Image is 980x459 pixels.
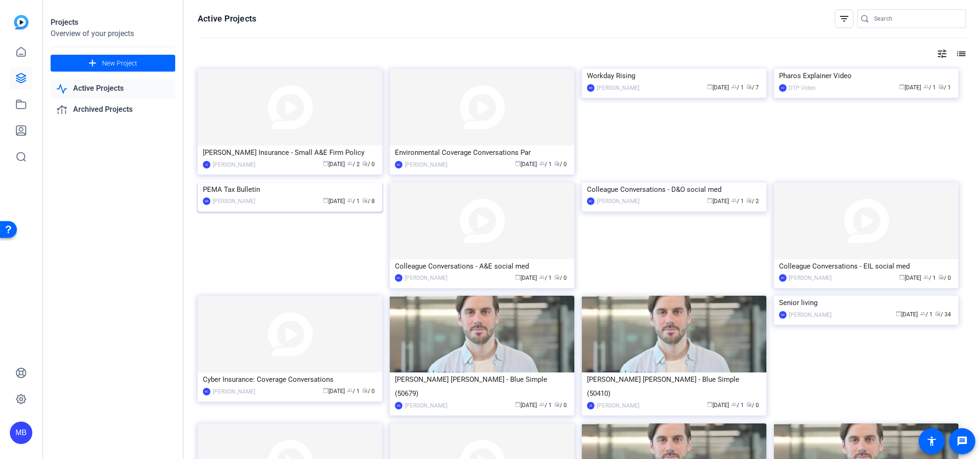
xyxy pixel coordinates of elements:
[935,311,951,318] span: / 34
[323,161,345,168] span: [DATE]
[554,161,567,168] span: / 0
[515,401,520,407] span: calendar_today
[587,69,761,83] div: Workday Rising
[51,100,175,119] a: Archived Projects
[899,274,905,280] span: calendar_today
[323,388,345,394] span: [DATE]
[395,259,569,273] div: Colleague Conversations - A&E social med
[920,311,933,318] span: / 1
[923,274,929,280] span: group
[405,160,447,169] div: [PERSON_NAME]
[405,273,447,283] div: [PERSON_NAME]
[554,275,567,281] span: / 0
[779,259,953,273] div: Colleague Conversations - EIL social med
[51,55,175,72] button: New Project
[362,387,368,393] span: radio
[51,17,175,28] div: Projects
[539,160,545,166] span: group
[923,275,936,281] span: / 1
[362,388,375,394] span: / 0
[515,402,537,408] span: [DATE]
[87,58,98,69] mat-icon: add
[779,311,787,319] div: MB
[789,310,832,320] div: [PERSON_NAME]
[707,197,713,203] span: calendar_today
[347,160,353,166] span: group
[213,387,255,396] div: [PERSON_NAME]
[347,161,360,168] span: / 2
[938,274,944,280] span: radio
[347,197,353,203] span: group
[395,161,402,168] div: MC
[731,402,744,408] span: / 1
[731,84,744,91] span: / 1
[707,402,729,408] span: [DATE]
[515,160,520,166] span: calendar_today
[203,388,210,395] div: MC
[938,275,951,281] span: / 0
[938,84,944,89] span: radio
[395,274,402,282] div: MC
[926,436,937,447] mat-icon: accessibility
[746,198,759,204] span: / 2
[779,84,787,92] div: DV
[707,401,713,407] span: calendar_today
[554,160,560,166] span: radio
[405,401,447,410] div: [PERSON_NAME]
[587,197,594,205] div: MC
[347,388,360,394] span: / 1
[597,83,639,93] div: [PERSON_NAME]
[938,84,951,91] span: / 1
[789,83,816,93] div: DTP Video
[935,311,941,316] span: radio
[587,182,761,197] div: Colleague Conversations - D&O social med
[731,197,737,203] span: group
[203,161,210,168] div: JS
[213,197,255,206] div: [PERSON_NAME]
[395,402,402,409] div: MB
[955,48,966,59] mat-icon: list
[51,28,175,39] div: Overview of your projects
[731,401,737,407] span: group
[899,84,905,89] span: calendar_today
[746,84,752,89] span: radio
[779,69,953,83] div: Pharos Explainer Video
[779,296,953,310] div: Senior living
[587,84,594,92] div: MB
[362,161,375,168] span: / 0
[899,84,921,91] span: [DATE]
[362,197,368,203] span: radio
[395,372,569,401] div: [PERSON_NAME] [PERSON_NAME] - Blue Simple (50679)
[515,275,537,281] span: [DATE]
[746,84,759,91] span: / 7
[839,13,850,24] mat-icon: filter_list
[323,387,328,393] span: calendar_today
[203,182,377,197] div: PEMA Tax Bulletin
[923,84,929,89] span: group
[597,197,639,206] div: [PERSON_NAME]
[203,197,210,205] div: MB
[203,146,377,160] div: [PERSON_NAME] Insurance - Small A&E Firm Policy
[203,372,377,386] div: Cyber Insurance: Coverage Conversations
[515,161,537,168] span: [DATE]
[789,273,832,283] div: [PERSON_NAME]
[347,198,360,204] span: / 1
[10,422,32,444] div: MB
[539,402,552,408] span: / 1
[554,401,560,407] span: radio
[707,84,713,89] span: calendar_today
[587,372,761,401] div: [PERSON_NAME] [PERSON_NAME] - Blue Simple (50410)
[779,274,787,282] div: MC
[920,311,926,316] span: group
[923,84,936,91] span: / 1
[102,58,137,68] span: New Project
[323,197,328,203] span: calendar_today
[539,401,545,407] span: group
[746,401,752,407] span: radio
[362,160,368,166] span: radio
[936,48,948,59] mat-icon: tune
[707,198,729,204] span: [DATE]
[395,146,569,160] div: Environmental Coverage Conversations Par
[213,160,255,169] div: [PERSON_NAME]
[899,275,921,281] span: [DATE]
